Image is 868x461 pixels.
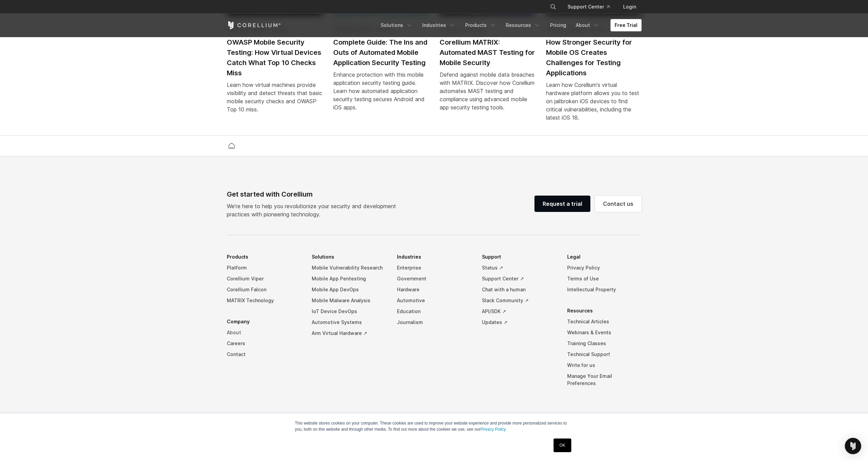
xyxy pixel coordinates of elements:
[482,306,556,317] a: API/SDK ↗
[534,196,590,212] a: Request a trial
[312,295,386,306] a: Mobile Malware Analysis
[312,317,386,328] a: Automotive Systems
[595,196,642,212] a: Contact us
[227,349,301,360] a: Contact
[567,316,642,327] a: Technical Articles
[567,273,642,284] a: Terms of Use
[481,427,507,432] a: Privacy Policy.
[546,37,642,78] h2: How Stronger Security for Mobile OS Creates Challenges for Testing Applications
[567,327,642,338] a: Webinars & Events
[567,338,642,349] a: Training Classes
[418,19,460,31] a: Industries
[227,284,301,295] a: Corellium Falcon
[567,371,642,389] a: Manage Your Email Preferences
[482,295,556,306] a: Slack Community ↗
[482,317,556,328] a: Updates ↗
[227,81,322,113] div: Learn how virtual machines provide visibility and detect threats that basic mobile security check...
[610,19,642,31] a: Free Trial
[377,19,417,31] a: Solutions
[482,262,556,273] a: Status ↗
[440,71,535,111] div: Defend against mobile data breaches with MATRIX. Discover how Corellium automates MAST testing an...
[397,317,471,328] a: Journalism
[227,37,322,78] h2: OWASP Mobile Security Testing: How Virtual Devices Catch What Top 10 Checks Miss
[312,273,386,284] a: Mobile App Pentesting
[227,202,401,218] p: We’re here to help you revolutionize your security and development practices with pioneering tech...
[397,284,471,295] a: Hardware
[397,295,471,306] a: Automotive
[227,251,642,399] div: Navigation Menu
[618,1,642,13] a: Login
[554,439,571,452] a: OK
[562,1,615,13] a: Support Center
[225,141,238,151] a: Corellium home
[567,360,642,371] a: Write for us
[547,1,559,13] button: Search
[312,284,386,295] a: Mobile App DevOps
[572,19,604,31] a: About
[397,262,471,273] a: Enterprise
[482,273,556,284] a: Support Center ↗
[440,37,535,68] h2: Corellium MATRIX: Automated MAST Testing for Mobile Security
[333,37,429,68] h2: Complete Guide: The Ins and Outs of Automated Mobile Application Security Testing
[227,327,301,338] a: About
[461,19,500,31] a: Products
[227,262,301,273] a: Platform
[397,273,471,284] a: Government
[295,420,573,432] p: This website stores cookies on your computer. These cookies are used to improve your website expe...
[546,81,642,122] div: Learn how Corellium's virtual hardware platform allows you to test on jailbroken iOS devices to f...
[227,21,281,29] a: Corellium Home
[482,284,556,295] a: Chat with a human
[312,262,386,273] a: Mobile Vulnerability Research
[546,19,570,31] a: Pricing
[397,306,471,317] a: Education
[312,306,386,317] a: IoT Device DevOps
[227,273,301,284] a: Corellium Viper
[227,338,301,349] a: Careers
[333,71,429,111] div: Enhance protection with this mobile application security testing guide. Learn how automated appli...
[567,284,642,295] a: Intellectual Property
[845,438,861,454] div: Open Intercom Messenger
[312,328,386,339] a: Arm Virtual Hardware ↗
[502,19,545,31] a: Resources
[227,295,301,306] a: MATRIX Technology
[542,1,642,13] div: Navigation Menu
[377,19,642,31] div: Navigation Menu
[567,262,642,273] a: Privacy Policy
[567,349,642,360] a: Technical Support
[227,189,401,199] div: Get started with Corellium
